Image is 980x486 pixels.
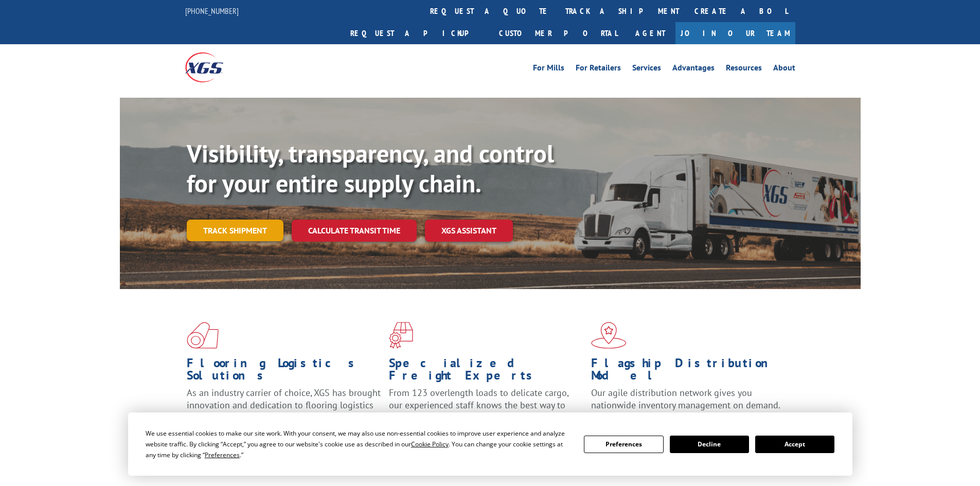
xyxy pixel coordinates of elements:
h1: Flagship Distribution Model [591,357,786,387]
button: Preferences [584,436,663,453]
div: We use essential cookies to make our site work. With your consent, we may also use non-essential ... [146,428,572,460]
span: Our agile distribution network gives you nationwide inventory management on demand. [591,387,780,411]
a: XGS ASSISTANT [425,220,513,242]
a: For Retailers [576,64,621,75]
a: About [773,64,795,75]
a: Services [632,64,661,75]
img: xgs-icon-flagship-distribution-model-red [591,322,627,349]
img: xgs-icon-total-supply-chain-intelligence-red [187,322,219,349]
a: Calculate transit time [292,220,417,242]
img: xgs-icon-focused-on-flooring-red [389,322,413,349]
a: Agent [625,22,675,44]
button: Decline [670,436,749,453]
div: Cookie Consent Prompt [128,412,852,476]
span: Cookie Policy [411,440,449,448]
a: Advantages [672,64,715,75]
a: Join Our Team [675,22,795,44]
h1: Flooring Logistics Solutions [187,357,381,387]
a: Customer Portal [491,22,625,44]
span: As an industry carrier of choice, XGS has brought innovation and dedication to flooring logistics... [187,387,381,423]
a: Track shipment [187,220,283,241]
button: Accept [755,436,834,453]
a: [PHONE_NUMBER] [185,6,239,16]
a: For Mills [533,64,564,75]
a: Request a pickup [343,22,491,44]
a: Resources [726,64,762,75]
p: From 123 overlength loads to delicate cargo, our experienced staff knows the best way to move you... [389,387,583,433]
span: Preferences [205,451,240,459]
h1: Specialized Freight Experts [389,357,583,387]
b: Visibility, transparency, and control for your entire supply chain. [187,137,554,199]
